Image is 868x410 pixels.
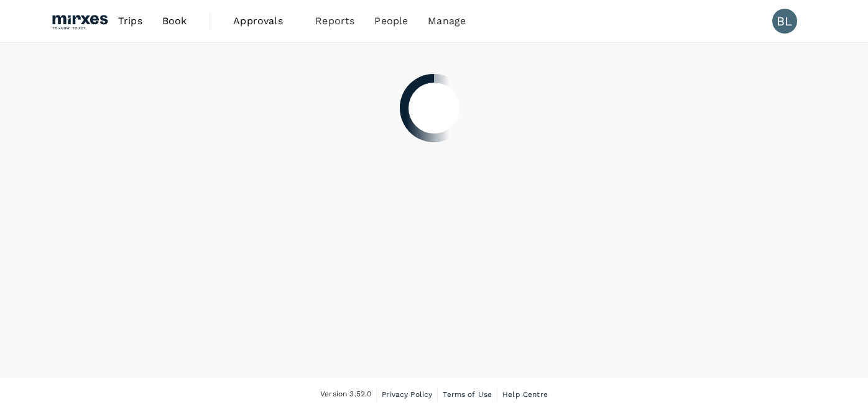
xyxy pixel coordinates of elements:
div: BL [772,9,797,34]
img: Mirxes Holding Pte Ltd [51,7,108,35]
a: Help Centre [502,388,548,401]
span: Reports [315,14,354,29]
span: Manage [428,14,466,29]
span: People [374,14,408,29]
span: Privacy Policy [382,390,432,399]
span: Terms of Use [443,390,492,399]
span: Trips [118,14,142,29]
a: Terms of Use [443,388,492,401]
span: Version 3.52.0 [320,388,371,401]
a: Privacy Policy [382,388,432,401]
span: Help Centre [502,390,548,399]
span: Book [162,14,187,29]
span: Approvals [233,14,295,29]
